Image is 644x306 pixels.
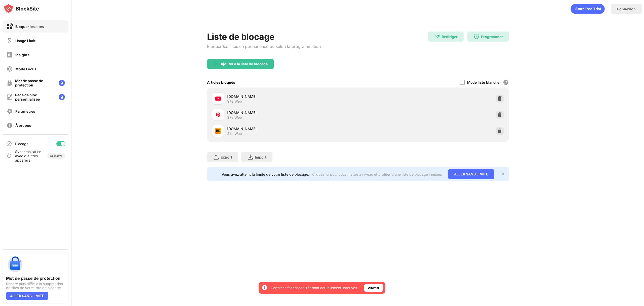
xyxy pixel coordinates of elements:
[262,285,268,291] img: error-circle-white.svg
[6,276,65,281] div: Mot de passe de protection
[6,282,65,290] div: Rendre plus difficile la suppression de sites de votre liste de blocage
[59,94,65,100] img: lock-menu.svg
[312,172,442,176] div: Cliquez ici pour vous mettre à niveau et profiter d'une liste de blocage illimitée.
[215,112,221,118] img: favicons
[15,39,35,43] div: Usage Limit
[227,126,358,131] div: [DOMAIN_NAME]
[571,4,605,14] div: animation
[15,123,31,128] div: À propos
[6,292,48,300] div: ALLER SANS LIMITE
[227,115,242,120] div: Site Web
[15,142,28,146] div: Blocage
[50,154,62,157] div: Désactivé
[4,4,39,14] img: logo-blocksite.svg
[59,80,65,86] img: lock-menu.svg
[15,149,41,162] div: Synchronisation avec d'autres appareils
[6,141,12,147] img: blocking-icon.svg
[227,94,358,99] div: [DOMAIN_NAME]
[227,131,242,136] div: Site Web
[7,94,13,100] img: customize-block-page-off.svg
[215,128,221,134] img: favicons
[15,109,35,113] div: Paramêtres
[7,66,13,72] img: focus-off.svg
[7,108,13,114] img: settings-off.svg
[15,53,29,57] div: Insights
[442,35,458,39] div: Rediriger
[448,169,494,179] div: ALLER SANS LIMITE
[15,79,55,87] div: Mot de passe de protection
[207,32,321,42] div: Liste de blocage
[227,99,242,104] div: Site Web
[227,110,358,115] div: [DOMAIN_NAME]
[207,44,321,49] div: Bloquer les sites en permanence ou selon la programmation
[221,155,232,159] div: Export
[15,93,55,101] div: Page de bloc personnalisée
[501,172,505,176] img: x-button.svg
[7,122,13,129] img: about-off.svg
[6,256,24,274] img: push-password-protection.svg
[215,96,221,102] img: favicons
[6,153,12,159] img: sync-icon.svg
[222,172,309,176] div: Vous avez atteint la limite de votre liste de blocage.
[221,62,268,66] div: Ajouter à la liste de blocage
[7,23,13,30] img: block-on.svg
[481,35,503,39] div: Programmer
[255,155,266,159] div: Import
[15,67,36,71] div: Mode Focus
[7,52,13,58] img: insights-off.svg
[15,24,44,29] div: Bloquer les sites
[7,38,13,44] img: time-usage-off.svg
[7,80,13,86] img: password-protection-off.svg
[368,285,379,290] div: Allumer
[271,285,358,290] div: Certaines fonctionnalités sont actuellement inactives.
[467,80,499,84] div: Mode liste blanche
[207,80,235,84] div: Articles bloqués
[617,7,636,11] div: Connexion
